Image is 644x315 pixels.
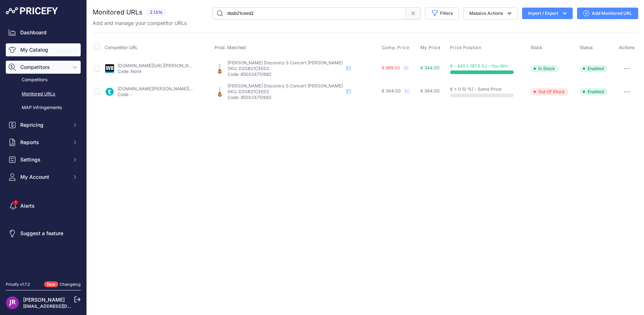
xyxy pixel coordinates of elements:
a: Add Monitored URL [577,8,638,19]
span: Repricing [20,121,68,129]
p: Code: None [118,69,193,74]
a: Suggest a feature [6,227,81,240]
span: Prod. Matched [215,45,246,50]
div: Pricefy v1.7.2 [6,281,30,288]
a: MAP infringements [6,102,81,114]
img: Pricefy Logo [6,7,58,14]
span: Out Of Stock [530,88,568,95]
p: SKU: DSSB21CEED2 [228,66,343,72]
a: Competitors [6,74,81,86]
span: Enabled [580,65,607,72]
button: Competitors [6,61,81,74]
span: € - 645 (-187.5 %) - You Win [450,63,508,69]
span: New [44,281,58,288]
span: Settings [20,156,68,163]
a: [DOMAIN_NAME][PERSON_NAME][URL] [118,86,199,91]
span: Competitor URL [105,45,138,50]
button: Import / Export [522,8,573,19]
a: Changelog [60,282,81,287]
span: In Stock [530,65,559,72]
h2: Monitored URLs [93,7,143,17]
span: My Account [20,173,68,181]
p: SKU: DSSB21CEED2 [228,89,343,95]
span: [PERSON_NAME] Discovery S Concert [PERSON_NAME] [228,83,343,89]
span: [PERSON_NAME] Discovery S Concert [PERSON_NAME] [228,60,343,65]
nav: Sidebar [6,26,81,273]
p: Code: - [118,92,193,98]
p: Add and manage your competitor URLs [93,20,187,27]
a: Monitored URLs [6,88,81,100]
a: [DOMAIN_NAME][URL][PERSON_NAME] [118,63,199,68]
a: [EMAIL_ADDRESS][DOMAIN_NAME] [23,303,99,309]
button: Filters [425,7,459,20]
span: 2 Urls [145,8,167,17]
span: € 344.00 [420,88,440,94]
button: Settings [6,153,81,166]
span: Competitors [20,64,68,71]
span: Actions [619,45,635,50]
button: Reports [6,136,81,149]
span: Price Position [450,45,481,51]
span: Status [580,45,593,50]
button: Comp. Price [382,45,411,51]
a: Alerts [6,199,81,212]
a: My Catalog [6,43,81,56]
p: Code: 850024751682 [228,95,343,100]
span: Comp. Price [382,45,410,51]
button: Price Position [450,45,483,51]
span: Reports [20,139,68,146]
input: Search [212,7,406,20]
a: Dashboard [6,26,81,39]
button: Repricing [6,118,81,131]
span: Stock [530,45,542,50]
span: Enabled [580,88,607,95]
button: My Account [6,171,81,184]
a: [PERSON_NAME] [23,297,65,303]
span: € + 0 (0 %) - Same Price [450,86,501,92]
button: My Price [420,45,442,51]
span: € 344.00 [420,65,440,70]
span: € 989.00 [382,65,400,70]
button: Massive Actions [463,7,518,20]
span: My Price [420,45,441,51]
span: € 344.00 [382,88,401,94]
p: Code: 850024751682 [228,72,343,77]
